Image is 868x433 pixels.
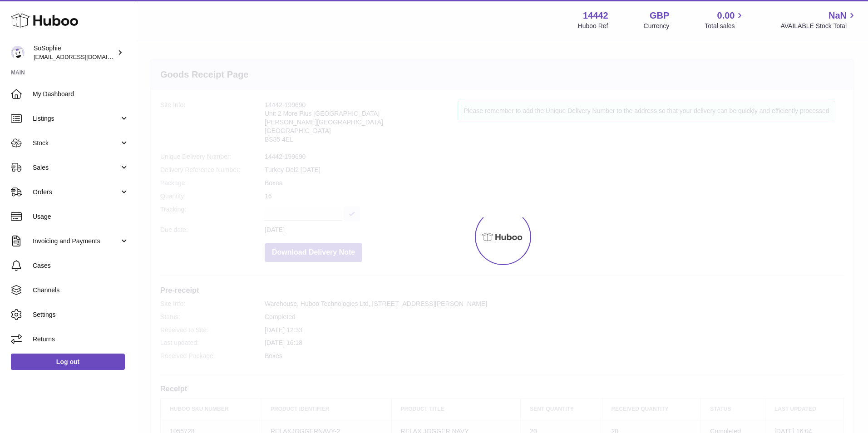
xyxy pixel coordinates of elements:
span: Sales [33,163,119,172]
div: Currency [644,22,670,30]
div: SoSophie [34,44,115,61]
span: Orders [33,188,119,197]
img: internalAdmin-14442@internal.huboo.com [11,46,25,59]
span: Cases [33,261,129,270]
span: NaN [829,10,847,22]
strong: 14442 [583,10,608,22]
span: Listings [33,114,119,123]
span: My Dashboard [33,90,129,98]
span: [EMAIL_ADDRESS][DOMAIN_NAME] [34,53,133,60]
span: Returns [33,335,129,344]
a: Log out [11,354,125,370]
span: Stock [33,139,119,148]
span: AVAILABLE Stock Total [780,22,857,30]
span: Channels [33,286,129,295]
a: NaN AVAILABLE Stock Total [780,10,857,30]
span: Invoicing and Payments [33,237,119,246]
span: Total sales [705,22,745,30]
div: Huboo Ref [578,22,608,30]
span: Settings [33,310,129,319]
span: 0.00 [717,10,735,22]
strong: GBP [650,10,669,22]
a: 0.00 Total sales [705,10,745,30]
span: Usage [33,212,129,221]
